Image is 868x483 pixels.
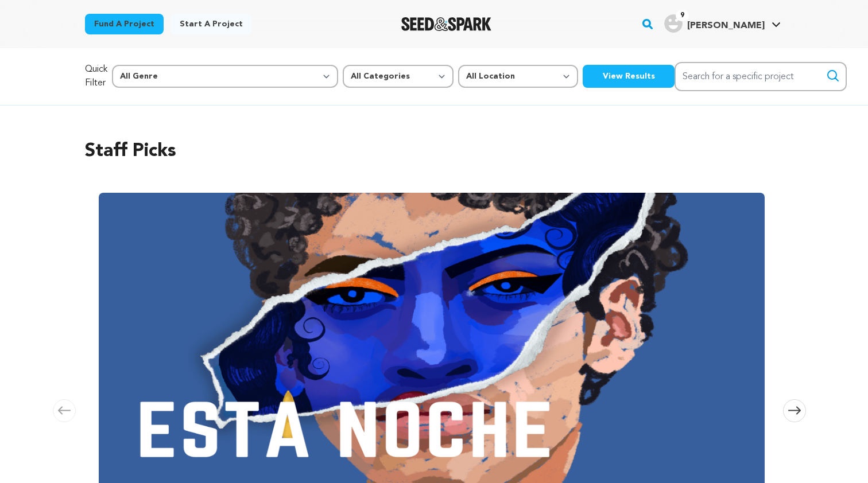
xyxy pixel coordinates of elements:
[664,14,765,33] div: Nick G.'s Profile
[401,17,491,31] img: Seed&Spark Logo Dark Mode
[664,14,683,33] img: user.png
[583,65,675,88] button: View Results
[85,14,164,34] a: Fund a project
[675,62,847,91] input: Search for a specific project
[687,21,765,30] span: [PERSON_NAME]
[85,63,107,90] p: Quick Filter
[401,17,491,31] a: Seed&Spark Homepage
[662,12,783,33] a: Nick G.'s Profile
[170,14,252,34] a: Start a project
[676,10,689,21] span: 9
[662,12,783,36] span: Nick G.'s Profile
[85,138,783,165] h2: Staff Picks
